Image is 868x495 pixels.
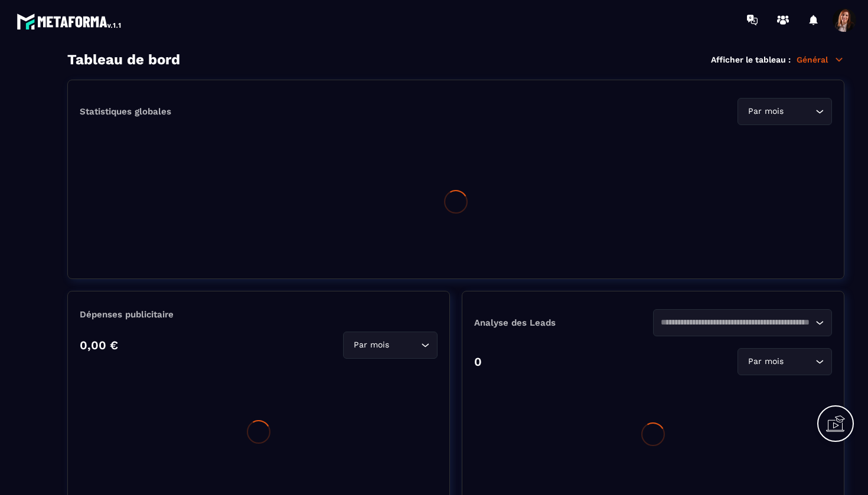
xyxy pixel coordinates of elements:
[80,338,118,352] p: 0,00 €
[653,309,832,336] div: Search for option
[67,51,180,68] h3: Tableau de bord
[17,11,123,32] img: logo
[738,98,832,125] div: Search for option
[474,355,482,369] p: 0
[786,105,812,118] input: Search for option
[474,317,653,328] p: Analyse des Leads
[786,355,812,368] input: Search for option
[351,339,391,352] span: Par mois
[797,54,844,65] p: Général
[80,309,438,320] p: Dépenses publicitaire
[745,105,786,118] span: Par mois
[711,55,791,64] p: Afficher le tableau :
[745,355,786,368] span: Par mois
[343,332,438,359] div: Search for option
[738,348,832,375] div: Search for option
[391,339,418,352] input: Search for option
[661,316,812,329] input: Search for option
[80,106,171,117] p: Statistiques globales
